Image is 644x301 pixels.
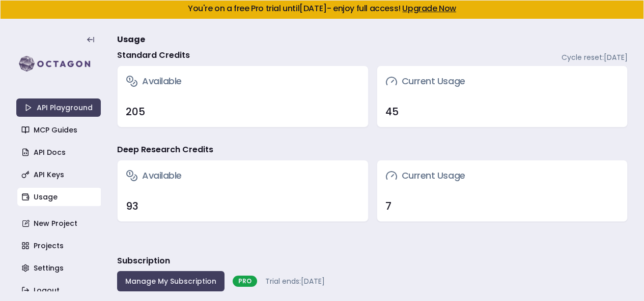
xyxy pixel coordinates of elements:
span: Trial ends: [DATE] [265,276,325,286]
h4: Standard Credits [117,49,190,61]
div: 93 [126,199,360,213]
h3: Available [126,74,182,88]
h3: Current Usage [385,169,465,183]
a: API Playground [16,98,101,117]
a: API Docs [17,143,102,161]
a: Usage [17,188,102,206]
span: Cycle reset: [DATE] [562,52,628,62]
div: PRO [233,276,257,287]
button: Manage My Subscription [117,271,225,291]
a: Logout [17,281,102,299]
span: Usage [117,34,145,46]
div: 7 [385,199,620,213]
h3: Current Usage [385,74,465,88]
h5: You're on a free Pro trial until [DATE] - enjoy full access! [9,5,635,13]
a: New Project [17,214,102,232]
h3: Available [126,169,182,183]
div: 45 [385,105,620,119]
a: MCP Guides [17,121,102,139]
img: logo-rect-yK7x_WSZ.svg [16,54,101,74]
a: Upgrade Now [402,3,456,14]
a: Settings [17,259,102,277]
div: 205 [126,105,360,119]
a: Projects [17,237,102,255]
h4: Deep Research Credits [117,144,213,156]
a: API Keys [17,165,102,184]
h3: Subscription [117,255,170,267]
